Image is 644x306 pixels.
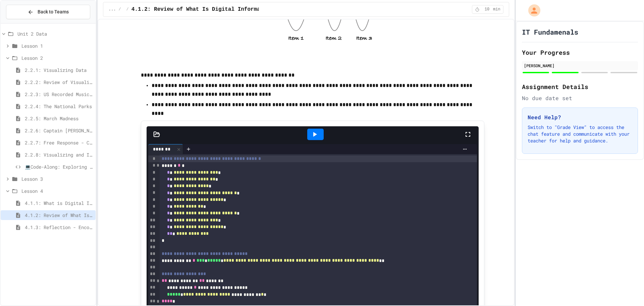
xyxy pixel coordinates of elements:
span: min [493,7,500,12]
span: Unit 2 Data [17,30,93,37]
span: Lesson 2 [21,54,93,61]
h1: IT Fundamenals [522,27,578,37]
span: ... [109,7,116,12]
span: 2.2.8: Visualizing and Interpreting Data Quiz [25,151,93,158]
p: Switch to "Grade View" to access the chat feature and communicate with your teacher for help and ... [528,124,632,144]
h2: Assignment Details [522,82,638,91]
span: / [118,7,121,12]
div: My Account [521,3,542,18]
button: Back to Teams [6,5,90,19]
span: 4.1.2: Review of What Is Digital Information [131,5,273,13]
h2: Your Progress [522,48,638,57]
span: 4.1.3: Reflection - Encodings Everywhere [25,224,93,231]
span: 💻Code-Along: Exploring Data Through Visualization [25,163,93,170]
span: Lesson 1 [21,42,93,49]
span: 2.2.5: March Madness [25,115,93,122]
span: 2.2.1: Visualizing Data [25,67,93,74]
span: 2.2.4: The National Parks [25,103,93,110]
span: 4.1.1: What is Digital Information [25,200,93,207]
span: 10 [482,7,492,12]
h3: Need Help? [528,113,632,121]
span: 4.1.2: Review of What Is Digital Information [25,212,93,219]
span: Back to Teams [38,8,69,15]
span: Lesson 4 [21,187,93,194]
div: No due date set [522,94,638,102]
span: 2.2.3: US Recorded Music Revenue [25,91,93,98]
span: 2.2.2: Review of Visualizing Data [25,79,93,86]
span: 2.2.6: Captain [PERSON_NAME] [25,127,93,134]
div: [PERSON_NAME] [524,62,636,69]
span: / [126,7,129,12]
span: 2.2.7: Free Response - Choosing a Visualization [25,139,93,146]
span: Lesson 3 [21,175,93,182]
